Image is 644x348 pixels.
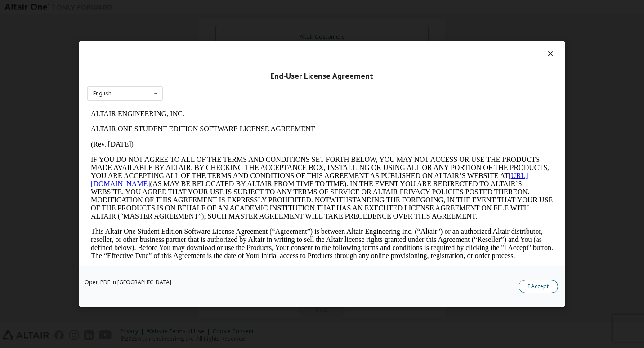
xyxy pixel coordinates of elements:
[85,280,171,285] a: Open PDF in [GEOGRAPHIC_DATA]
[4,49,466,114] p: IF YOU DO NOT AGREE TO ALL OF THE TERMS AND CONDITIONS SET FORTH BELOW, YOU MAY NOT ACCESS OR USE...
[4,66,441,81] a: [URL][DOMAIN_NAME]
[519,280,558,293] button: I Accept
[4,34,466,42] p: (Rev. [DATE])
[4,19,466,27] p: ALTAIR ONE STUDENT EDITION SOFTWARE LICENSE AGREEMENT
[93,91,112,96] div: English
[4,4,466,12] p: ALTAIR ENGINEERING, INC.
[87,72,557,81] div: End-User License Agreement
[4,121,466,154] p: This Altair One Student Edition Software License Agreement (“Agreement”) is between Altair Engine...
